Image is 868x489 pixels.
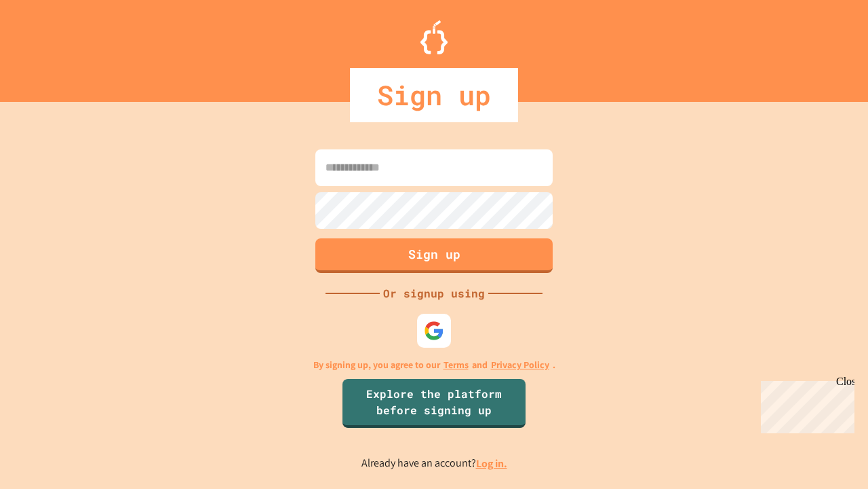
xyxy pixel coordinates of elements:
img: google-icon.svg [424,321,444,341]
iframe: chat widget [811,435,854,475]
div: Sign up [350,68,518,122]
a: Terms [443,358,469,372]
p: Already have an account? [361,455,507,472]
img: Logo.svg [420,20,448,54]
a: Log in. [476,456,507,471]
iframe: chat widget [755,376,854,433]
div: Chat with us now!Close [5,5,94,86]
div: Or signup using [380,285,488,302]
button: Sign up [315,238,553,273]
p: By signing up, you agree to our and . [313,358,555,372]
a: Explore the platform before signing up [342,379,526,428]
a: Privacy Policy [491,358,549,372]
